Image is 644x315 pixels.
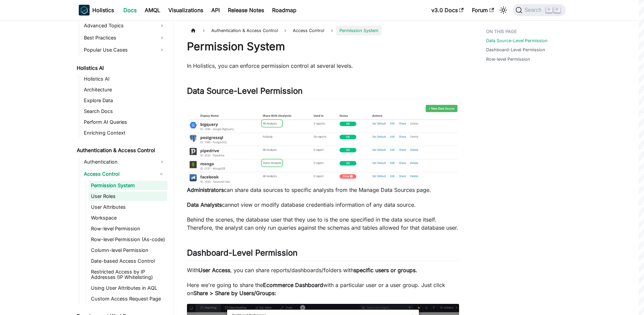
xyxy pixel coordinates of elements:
[82,169,155,179] a: Access Control
[293,28,324,33] span: Access Control
[89,224,167,233] a: Row-level Permission
[82,117,167,127] a: Perform AI Queries
[427,5,468,16] a: v3.0 Docs
[75,146,167,155] a: Authentication & Access Control
[187,216,459,232] p: Behind the scenes, the database user that they use to is the one specified in the data source its...
[89,181,167,190] a: Permission System
[289,26,328,35] a: Access Control
[89,246,167,255] a: Column-level Permission
[554,7,560,13] kbd: K
[82,107,167,116] a: Search Docs
[164,5,207,16] a: Visualizations
[141,5,164,16] a: AMQL
[82,20,167,31] a: Advanced Topics
[268,5,301,16] a: Roadmap
[79,5,90,16] img: Holistics
[79,5,114,16] a: HolisticsHolistics
[89,192,167,201] a: User Roles
[187,266,459,274] p: With , you can share reports/dashboards/folders with
[522,7,546,13] span: Search
[187,86,459,99] h2: Data Source-Level Permission
[187,62,459,70] p: In Holistics, you can enforce permission control at several levels.
[468,5,498,16] a: Forum
[486,56,530,62] a: Row-level Permission
[513,4,565,16] button: Search (Command+K)
[187,26,459,35] nav: Breadcrumbs
[89,267,167,282] a: Restricted Access by IP Addresses (IP Whitelisting)
[187,201,459,209] p: cannot view or modify database credentials information of any data source.
[89,256,167,266] a: Date-based Access Control
[354,267,417,274] strong: specific users or groups.
[193,290,276,296] strong: Share > Share by Users/Groups:
[72,20,173,315] nav: Docs sidebar
[187,26,200,35] a: Home page
[187,201,222,208] strong: Data Analysts
[486,37,548,44] a: Data Source-Level Permission
[187,248,459,261] h2: Dashboard-Level Permission
[187,186,459,194] p: can share data sources to specific analysts from the Manage Data Sources page.
[82,85,167,94] a: Architecture
[89,202,167,212] a: User Attributes
[75,63,167,73] a: Holistics AI
[82,156,167,167] a: Authentication
[498,5,509,16] button: Switch between dark and light mode (currently light mode)
[187,40,459,53] h1: Permission System
[89,294,167,304] a: Custom Access Request Page
[336,26,382,35] span: Permission System
[263,282,323,288] strong: Ecommerce Dashboard
[187,187,224,193] strong: Administrators
[82,74,167,84] a: Holistics AI
[89,213,167,223] a: Workspace
[92,6,114,14] b: Holistics
[155,169,167,179] button: Collapse sidebar category 'Access Control'
[82,45,167,55] a: Popular Use Cases
[82,32,167,43] a: Best Practices
[546,7,552,13] kbd: ⌘
[198,267,230,274] strong: User Access
[89,283,167,293] a: Using User Attributes in AQL
[187,281,459,297] p: Here we're going to share the with a particular user or a user group. Just click on
[82,128,167,138] a: Enriching Context
[207,5,224,16] a: API
[89,235,167,244] a: Row-level Permission (As-code)
[486,47,545,53] a: Dashboard-Level Permission
[82,96,167,105] a: Explore Data
[119,5,141,16] a: Docs
[224,5,268,16] a: Release Notes
[208,26,281,35] span: Authentication & Access Control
